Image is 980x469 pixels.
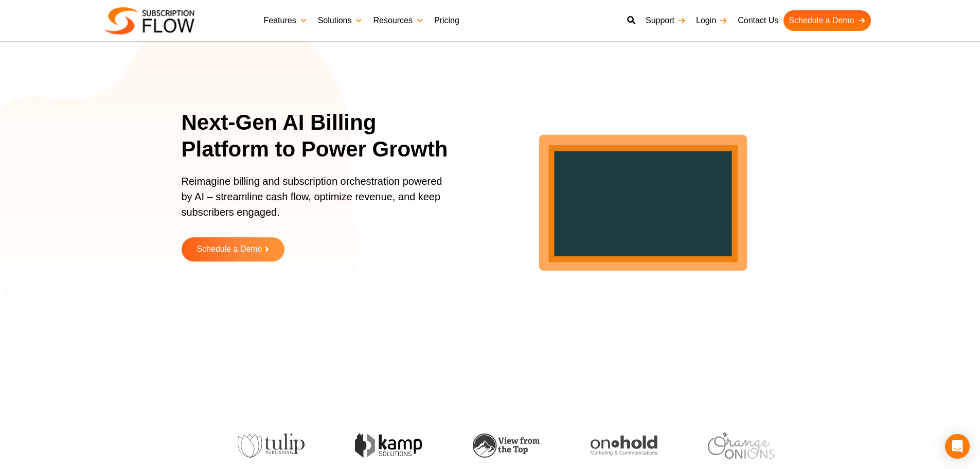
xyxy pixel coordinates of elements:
a: Support [640,10,691,31]
span: Schedule a Demo [197,245,262,254]
img: orange-onions [705,432,772,459]
img: onhold-marketing [588,436,655,456]
a: Schedule a Demo [182,237,284,262]
img: Subscriptionflow [104,7,194,34]
img: kamp-solution [352,433,419,458]
a: Contact Us [733,10,783,31]
div: Open Intercom Messenger [945,434,970,459]
h1: Next-Gen AI Billing Platform to Power Growth [182,109,462,163]
a: Pricing [429,10,465,31]
a: Solutions [313,10,368,31]
a: Login [691,10,733,31]
a: Resources [368,10,429,31]
a: Features [259,10,313,31]
img: view-from-the-top [470,433,537,458]
img: tulip-publishing [235,433,302,458]
a: Schedule a Demo [783,10,870,31]
p: Reimagine billing and subscription orchestration powered by AI – streamline cash flow, optimize r... [182,173,449,230]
